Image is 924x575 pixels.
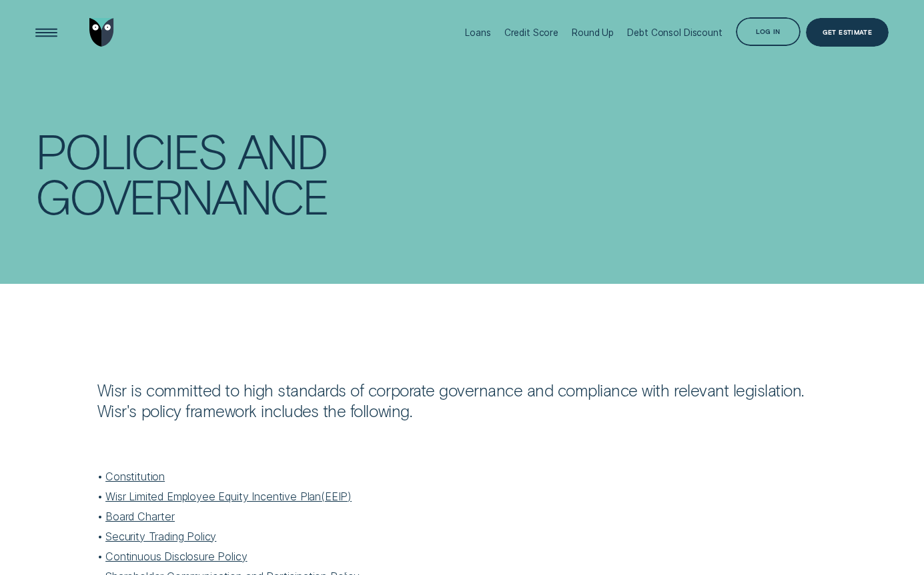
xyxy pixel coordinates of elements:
div: Debt Consol Discount [627,27,722,38]
span: ( [321,490,325,503]
div: Governance [35,173,328,219]
img: Wisr [89,18,113,47]
a: Board Charter [105,510,175,523]
a: Security Trading Policy [105,530,216,543]
div: Policies [35,128,226,173]
button: Open Menu [32,18,61,47]
div: Round Up [572,27,614,38]
a: Wisr Limited Employee Equity Incentive PlanEEIP [105,490,352,503]
h1: Policies and Governance [35,128,449,219]
a: Continuous Disclosure Policy [105,550,247,563]
div: Loans [465,27,490,38]
div: Wisr is committed to high standards of corporate governance and compliance with relevant legislat... [97,380,827,470]
button: Log in [736,17,801,47]
div: and [238,128,327,173]
div: Credit Score [504,27,558,38]
a: Constitution [105,470,165,483]
span: ) [348,490,352,503]
a: Get Estimate [806,18,888,47]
